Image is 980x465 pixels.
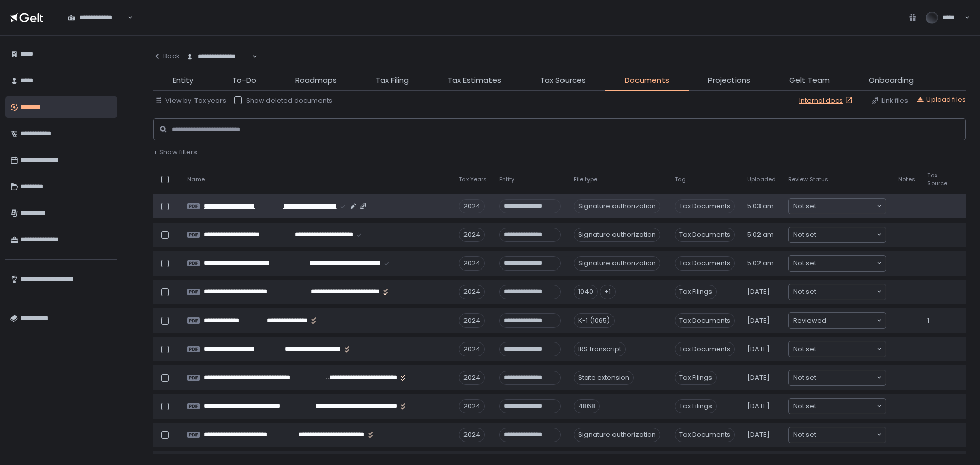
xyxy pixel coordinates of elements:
input: Search for option [816,201,876,211]
span: Documents [625,75,669,86]
span: Not set [793,373,816,383]
span: File type [574,176,597,183]
div: 2024 [459,313,485,328]
div: +1 [600,285,616,299]
div: Signature authorization [574,199,660,213]
span: To-Do [232,75,256,86]
div: Search for option [789,284,886,300]
span: Tax Sources [540,75,586,86]
span: Not set [793,401,816,411]
span: [DATE] [747,373,770,382]
div: Search for option [61,7,133,29]
div: 2024 [459,371,485,385]
div: 2024 [459,399,485,413]
div: Search for option [789,427,886,443]
span: Reviewed [793,315,826,326]
span: Tax Documents [675,428,735,442]
span: 5:03 am [747,202,774,211]
span: Tax Documents [675,313,735,328]
span: Review Status [788,176,828,183]
span: Tax Years [459,176,487,183]
button: Link files [871,96,908,105]
span: [DATE] [747,316,770,325]
input: Search for option [816,401,876,411]
button: Back [153,46,180,66]
span: Name [187,176,205,183]
span: Not set [793,258,816,268]
span: Uploaded [747,176,776,183]
span: Tax Filings [675,285,717,299]
input: Search for option [816,258,876,268]
span: Tax Filings [675,399,717,413]
span: [DATE] [747,345,770,354]
span: Tax Documents [675,199,735,213]
span: [DATE] [747,402,770,411]
span: 1 [927,316,929,325]
div: 4868 [574,399,600,413]
a: Internal docs [799,96,855,105]
input: Search for option [816,373,876,383]
input: Search for option [826,315,876,326]
span: Tax Filings [675,371,717,385]
span: Entity [499,176,514,183]
span: Entity [173,75,193,86]
div: 2024 [459,228,485,242]
div: Search for option [789,256,886,271]
div: Search for option [789,370,886,385]
div: Search for option [789,399,886,414]
input: Search for option [816,230,876,240]
span: Tax Documents [675,256,735,271]
input: Search for option [816,344,876,354]
span: Tax Estimates [448,75,501,86]
div: Signature authorization [574,428,660,442]
button: View by: Tax years [155,96,226,105]
span: Not set [793,201,816,211]
span: Not set [793,344,816,354]
input: Search for option [816,430,876,440]
div: K-1 (1065) [574,313,615,328]
span: Roadmaps [295,75,337,86]
div: 2024 [459,428,485,442]
span: Tax Filing [376,75,409,86]
span: Tax Source [927,172,947,187]
span: Not set [793,430,816,440]
div: 2024 [459,256,485,271]
div: Search for option [789,341,886,357]
span: 5:02 am [747,259,774,268]
div: Search for option [789,313,886,328]
div: 2024 [459,285,485,299]
div: 1040 [574,285,598,299]
span: Gelt Team [789,75,830,86]
span: Tax Documents [675,342,735,356]
div: Search for option [789,227,886,242]
span: [DATE] [747,287,770,297]
input: Search for option [251,52,251,62]
span: [DATE] [747,430,770,439]
div: 2024 [459,199,485,213]
div: Signature authorization [574,256,660,271]
div: Signature authorization [574,228,660,242]
span: 5:02 am [747,230,774,239]
button: Upload files [916,95,966,104]
div: Search for option [180,46,257,67]
span: Tag [675,176,686,183]
div: 2024 [459,342,485,356]
span: Notes [898,176,915,183]
span: Onboarding [869,75,914,86]
div: IRS transcript [574,342,626,356]
button: + Show filters [153,148,197,157]
span: Tax Documents [675,228,735,242]
div: Back [153,52,180,61]
div: State extension [574,371,634,385]
span: Not set [793,287,816,297]
span: Not set [793,230,816,240]
input: Search for option [816,287,876,297]
div: Search for option [789,199,886,214]
span: Projections [708,75,750,86]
